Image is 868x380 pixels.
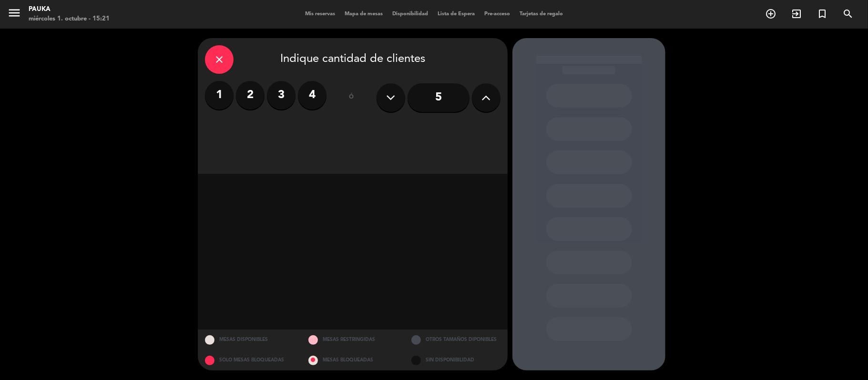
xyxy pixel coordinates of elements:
[300,11,340,17] span: Mis reservas
[7,6,21,20] i: menu
[340,11,388,17] span: Mapa de mesas
[205,81,234,110] label: 1
[198,350,301,370] div: SOLO MESAS BLOQUEADAS
[205,45,500,74] div: Indique cantidad de clientes
[404,350,508,370] div: SIN DISPONIBILIDAD
[480,11,515,17] span: Pre-acceso
[388,11,433,17] span: Disponibilidad
[842,8,854,20] i: search
[817,8,828,20] i: turned_in_not
[267,81,296,110] label: 3
[301,350,405,370] div: MESAS BLOQUEADAS
[236,81,265,110] label: 2
[433,11,480,17] span: Lista de Espera
[765,8,776,20] i: add_circle_outline
[791,8,802,20] i: exit_to_app
[29,14,110,24] div: miércoles 1. octubre - 15:21
[301,330,405,350] div: MESAS RESTRINGIDAS
[29,5,110,14] div: Pauka
[336,81,367,114] div: ó
[298,81,327,110] label: 4
[198,330,301,350] div: MESAS DISPONIBLES
[214,54,225,65] i: close
[404,330,508,350] div: OTROS TAMAÑOS DIPONIBLES
[515,11,568,17] span: Tarjetas de regalo
[7,6,21,23] button: menu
